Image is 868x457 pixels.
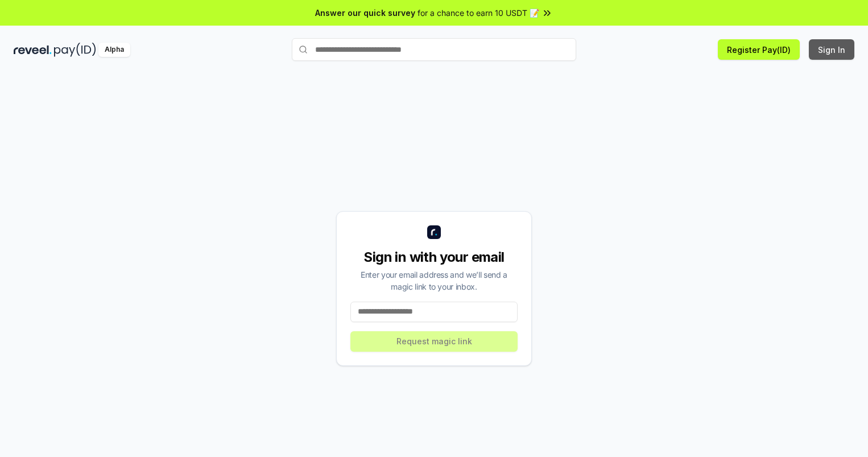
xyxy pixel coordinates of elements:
[98,43,130,57] div: Alpha
[350,248,518,266] div: Sign in with your email
[718,39,800,60] button: Register Pay(ID)
[54,43,96,57] img: pay_id
[315,7,415,19] span: Answer our quick survey
[809,39,854,60] button: Sign In
[418,7,539,19] span: for a chance to earn 10 USDT 📝
[427,225,441,239] img: logo_small
[350,269,518,293] div: Enter your email address and we’ll send a magic link to your inbox.
[14,43,52,57] img: reveel_dark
